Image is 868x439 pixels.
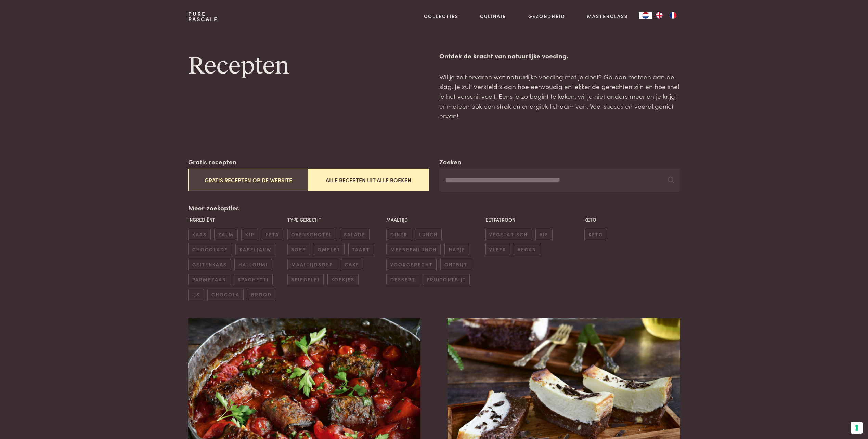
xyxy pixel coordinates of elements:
span: ijs [188,289,204,300]
span: voorgerecht [386,259,437,270]
a: Gezondheid [528,13,565,20]
span: chocola [207,289,243,300]
ul: Language list [652,12,680,19]
a: FR [666,12,680,19]
span: vis [535,229,552,240]
aside: Language selected: Nederlands [639,12,680,19]
span: vlees [485,244,510,255]
p: Maaltijd [386,216,482,223]
p: Eetpatroon [485,216,581,223]
a: EN [652,12,666,19]
p: Wil je zelf ervaren wat natuurlijke voeding met je doet? Ga dan meteen aan de slag. Je zult verst... [439,72,679,121]
span: geitenkaas [188,259,231,270]
span: chocolade [188,244,232,255]
span: fruitontbijt [423,274,470,285]
a: PurePascale [188,11,218,22]
span: diner [386,229,411,240]
span: koekjes [327,274,359,285]
span: vegan [514,244,540,255]
span: brood [247,289,275,300]
p: Type gerecht [287,216,383,223]
span: spiegelei [287,274,324,285]
a: Masterclass [587,13,628,20]
span: kaas [188,229,210,240]
span: zalm [214,229,237,240]
h1: Recepten [188,51,428,82]
span: spaghetti [234,274,272,285]
button: Gratis recepten op de website [188,169,308,191]
span: vegetarisch [485,229,532,240]
span: maaltijdsoep [287,259,337,270]
span: omelet [314,244,345,255]
button: Uw voorkeuren voor toestemming voor trackingtechnologieën [851,422,863,434]
span: cake [341,259,363,270]
strong: Ontdek de kracht van natuurlijke voeding. [439,51,568,60]
span: feta [262,229,283,240]
span: kabeljauw [235,244,275,255]
a: NL [639,12,652,19]
p: Ingrediënt [188,216,284,223]
span: parmezaan [188,274,230,285]
span: ontbijt [440,259,471,270]
p: Keto [584,216,680,223]
button: Alle recepten uit alle boeken [308,169,428,191]
span: meeneemlunch [386,244,441,255]
span: halloumi [234,259,272,270]
a: Collecties [424,13,458,20]
span: soep [287,244,310,255]
span: keto [584,229,607,240]
span: kip [241,229,258,240]
span: dessert [386,274,419,285]
span: ovenschotel [287,229,336,240]
span: lunch [415,229,442,240]
div: Language [639,12,652,19]
span: taart [348,244,374,255]
a: Culinair [480,13,506,20]
label: Zoeken [439,157,461,167]
label: Gratis recepten [188,157,236,167]
span: salade [340,229,370,240]
span: hapje [444,244,469,255]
